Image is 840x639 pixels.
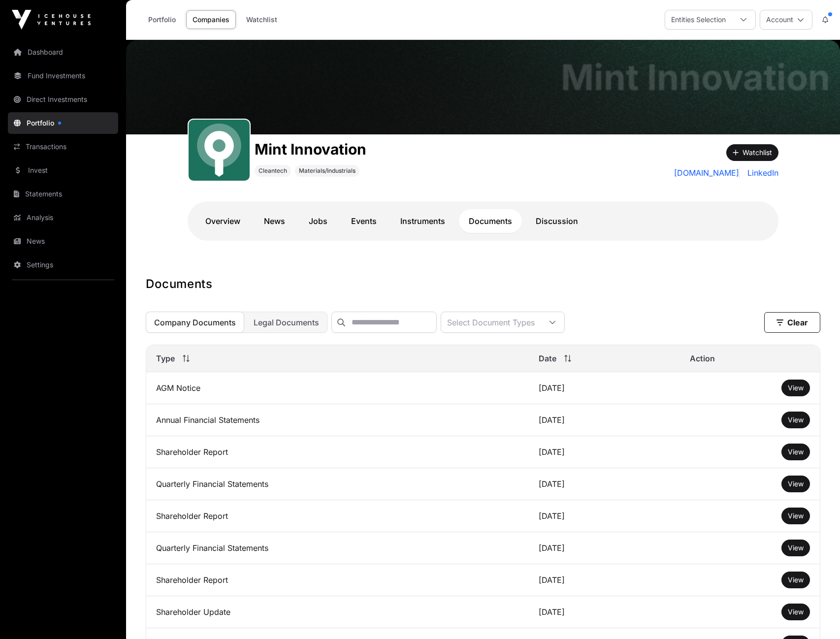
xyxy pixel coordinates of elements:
td: [DATE] [529,468,680,500]
td: [DATE] [529,372,680,404]
td: [DATE] [529,500,680,532]
span: View [788,415,804,424]
nav: Tabs [195,209,771,233]
span: Cleantech [258,167,287,175]
span: Legal Documents [254,318,319,327]
span: View [788,575,804,584]
a: Discussion [526,209,588,233]
h1: Mint Innovation [255,140,366,158]
button: View [781,444,810,460]
span: View [788,479,804,488]
a: [DOMAIN_NAME] [674,167,740,179]
td: [DATE] [529,596,680,628]
button: Company Documents [146,312,244,333]
a: Settings [8,254,118,276]
iframe: Chat Widget [791,592,840,639]
img: Mint.svg [193,124,246,177]
a: Transactions [8,136,118,158]
a: Portfolio [142,10,182,29]
button: View [781,380,810,396]
td: Shareholder Update [146,596,529,628]
span: View [788,607,804,616]
h1: Mint Innovation [561,60,830,95]
a: View [788,575,804,585]
td: Quarterly Financial Statements [146,532,529,564]
button: View [781,508,810,524]
span: Type [156,352,175,364]
td: [DATE] [529,436,680,468]
button: Legal Documents [245,312,327,333]
a: Documents [459,209,522,233]
span: View [788,543,804,552]
a: View [788,543,804,553]
h1: Documents [146,276,820,292]
button: Clear [764,312,820,333]
button: View [781,540,810,556]
button: Watchlist [726,144,778,161]
a: View [788,511,804,521]
span: Company Documents [154,318,236,327]
td: [DATE] [529,564,680,596]
a: Dashboard [8,41,118,63]
a: Watchlist [240,10,284,29]
a: Invest [8,160,118,181]
a: Overview [195,209,250,233]
a: View [788,447,804,457]
a: Jobs [299,209,337,233]
td: Shareholder Report [146,564,529,596]
span: View [788,383,804,392]
a: LinkedIn [743,167,778,179]
td: [DATE] [529,532,680,564]
a: Direct Investments [8,89,118,110]
td: Annual Financial Statements [146,404,529,436]
button: View [781,476,810,492]
td: [DATE] [529,404,680,436]
td: AGM Notice [146,372,529,404]
a: Statements [8,183,118,205]
img: Mint Innovation [126,40,840,134]
button: View [781,604,810,620]
span: View [788,511,804,520]
span: Date [539,352,556,364]
a: News [8,230,118,252]
span: Action [690,352,715,364]
a: View [788,607,804,617]
a: View [788,415,804,425]
button: Account [760,10,812,30]
button: View [781,412,810,428]
a: Analysis [8,207,118,228]
a: Fund Investments [8,65,118,87]
button: View [781,572,810,588]
a: Events [341,209,387,233]
img: Icehouse Ventures Logo [12,10,91,30]
span: View [788,447,804,456]
span: Materials/Industrials [299,167,355,175]
a: Portfolio [8,112,118,134]
td: Shareholder Report [146,500,529,532]
a: Companies [186,10,236,29]
a: View [788,383,804,393]
a: View [788,479,804,489]
td: Quarterly Financial Statements [146,468,529,500]
a: Instruments [390,209,455,233]
div: Select Document Types [441,312,541,332]
div: Entities Selection [665,10,732,29]
a: News [254,209,295,233]
td: Shareholder Report [146,436,529,468]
